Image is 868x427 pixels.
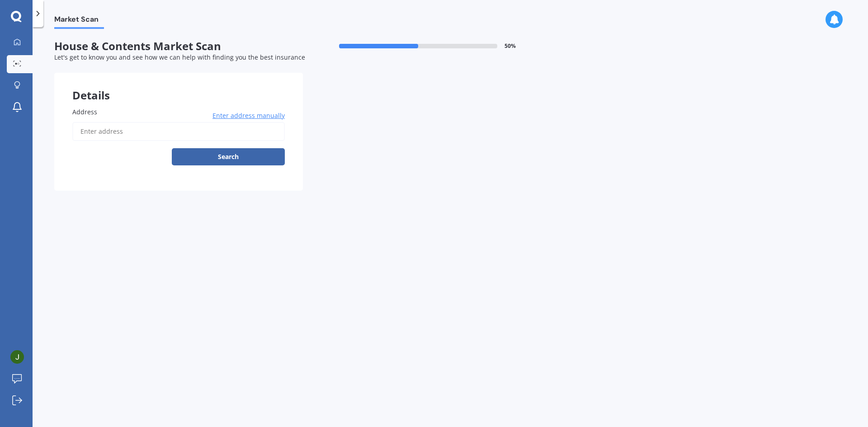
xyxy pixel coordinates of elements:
[72,122,285,141] input: Enter address
[505,43,516,49] span: 50 %
[54,15,104,27] span: Market Scan
[54,40,303,53] span: House & Contents Market Scan
[10,350,24,364] img: ACg8ocLPsL_KURkxTOYlhG9evZgta53I8k9_kVOPCqpI5ErIwOkxuQ=s96-c
[172,148,285,165] button: Search
[212,111,285,120] span: Enter address manually
[54,53,305,61] span: Let's get to know you and see how we can help with finding you the best insurance
[54,73,303,100] div: Details
[72,108,97,116] span: Address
